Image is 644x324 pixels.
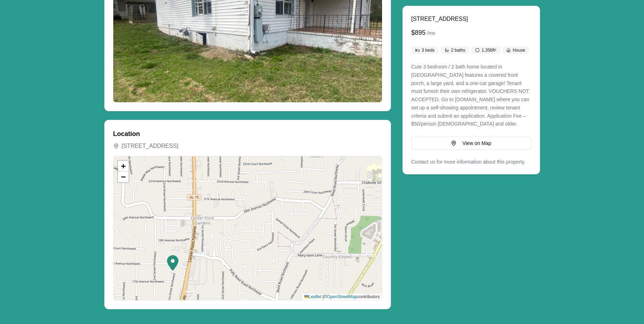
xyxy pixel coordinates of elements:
[167,255,178,271] img: Marker
[441,46,469,54] div: 2 baths
[427,29,435,37] span: / mo
[302,294,382,300] div: © contributors
[327,294,357,299] a: OpenStreetMap
[122,142,178,150] button: [STREET_ADDRESS]
[304,294,321,299] a: Leaflet
[411,137,531,150] button: Scroll to map view
[411,158,531,165] p: Contact us for more information about this property.
[411,16,468,22] span: [STREET_ADDRESS]
[411,46,439,54] div: 3 beds
[121,161,125,170] span: +
[118,161,129,172] a: Zoom in
[113,129,382,139] h3: Location
[323,294,324,299] span: |
[118,172,129,182] a: Zoom out
[121,172,125,181] span: −
[411,63,531,128] p: Cute 3 bedroom / 2 bath home located in [GEOGRAPHIC_DATA] features a covered front porch, a large...
[471,46,500,54] div: 1,356 ft²
[502,46,529,54] div: House
[411,28,426,38] span: $895
[411,15,531,165] div: Property details
[411,46,531,54] div: Property features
